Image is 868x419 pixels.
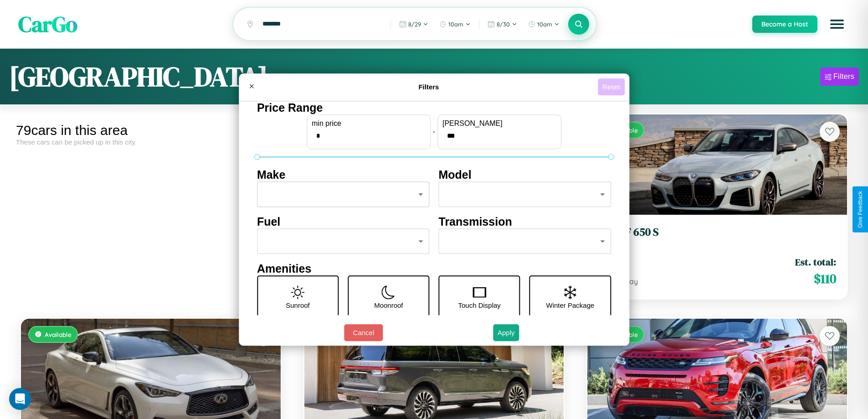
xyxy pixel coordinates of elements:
h4: Model [439,168,611,181]
h4: Make [257,168,430,181]
h4: Amenities [257,262,611,275]
label: [PERSON_NAME] [442,119,556,128]
div: These cars can be picked up in this city. [16,138,286,146]
p: Sunroof [286,299,310,311]
span: 10am [448,21,463,28]
p: Moonroof [374,299,403,311]
span: Available [45,331,72,338]
button: Apply [493,324,519,341]
span: $ 110 [814,269,836,288]
h4: Fuel [257,215,430,228]
button: 10am [524,17,564,31]
button: Reset [598,78,625,95]
h4: Filters [260,83,598,91]
div: Filters [833,72,854,81]
p: Winter Package [546,299,595,311]
span: 8 / 29 [408,21,421,28]
div: Open Intercom Messenger [9,388,31,410]
p: Touch Display [458,299,500,311]
button: Filters [820,67,859,86]
span: CarGo [18,9,77,39]
button: Become a Host [752,16,817,33]
label: min price [312,119,426,128]
h3: BMW F 650 S [598,226,836,239]
button: 10am [435,17,475,31]
button: Cancel [344,324,383,341]
span: Est. total: [795,255,836,269]
span: 10am [537,21,552,28]
span: 8 / 30 [497,21,510,28]
h4: Price Range [257,101,611,114]
p: - [433,125,435,138]
button: 8/30 [483,17,522,31]
button: Open menu [824,11,850,37]
h1: [GEOGRAPHIC_DATA] [9,58,268,95]
h4: Transmission [439,215,611,228]
a: BMW F 650 S2017 [598,226,836,248]
div: Give Feedback [857,191,863,228]
div: 79 cars in this area [16,123,286,138]
button: 8/29 [395,17,433,31]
